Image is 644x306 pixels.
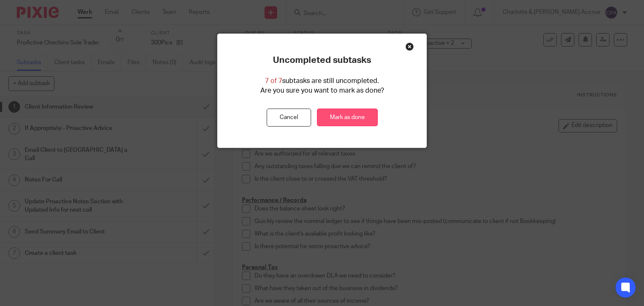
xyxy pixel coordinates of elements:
[265,78,282,84] span: 7 of 7
[317,109,378,127] a: Mark as done
[405,42,414,51] div: Close this dialog window
[273,55,371,66] p: Uncompleted subtasks
[265,76,379,86] p: subtasks are still uncompleted.
[267,109,311,127] button: Cancel
[260,86,384,96] p: Are you sure you want to mark as done?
